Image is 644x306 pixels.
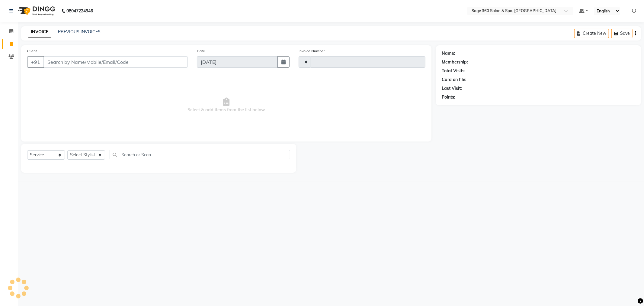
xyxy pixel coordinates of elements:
[442,85,462,92] div: Last Visit:
[442,94,456,100] div: Points:
[611,29,633,38] button: Save
[15,2,57,19] img: logo
[442,50,456,57] div: Name:
[110,150,290,159] input: Search or Scan
[442,68,466,74] div: Total Visits:
[442,59,468,65] div: Membership:
[27,56,44,68] button: +91
[442,76,467,83] div: Card on file:
[574,29,609,38] button: Create New
[27,75,425,135] span: Select & add items from the list below
[58,29,101,34] a: PREVIOUS INVOICES
[28,27,51,37] a: INVOICE
[299,48,325,54] label: Invoice Number
[66,2,93,19] b: 08047224946
[27,48,37,54] label: Client
[197,48,205,54] label: Date
[43,56,188,68] input: Search by Name/Mobile/Email/Code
